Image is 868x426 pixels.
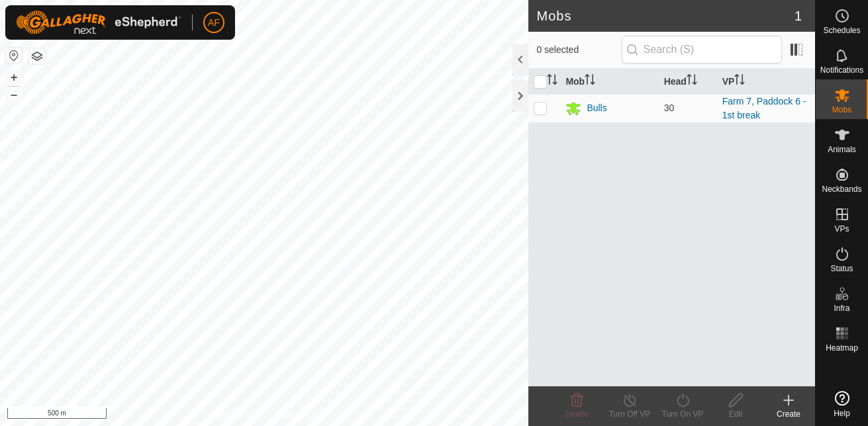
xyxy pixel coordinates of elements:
[565,409,589,419] span: Delete
[834,409,850,417] span: Help
[587,101,606,115] div: Bulls
[6,69,22,85] button: +
[816,386,868,423] a: Help
[717,69,815,95] th: VP
[830,265,853,273] span: Status
[834,225,849,233] span: VPs
[212,409,262,421] a: Privacy Policy
[656,408,709,420] div: Turn On VP
[832,106,851,114] span: Mobs
[603,408,656,420] div: Turn Off VP
[795,6,802,26] span: 1
[687,76,697,87] p-sorticon: Activate to sort
[820,66,863,74] span: Notifications
[29,48,45,64] button: Map Layers
[208,16,220,30] span: AF
[828,146,856,153] span: Animals
[826,344,858,352] span: Heatmap
[659,69,717,95] th: Head
[823,26,860,34] span: Schedules
[536,43,621,57] span: 0 selected
[560,69,658,95] th: Mob
[277,409,316,421] a: Contact Us
[709,408,762,420] div: Edit
[585,76,595,87] p-sorticon: Activate to sort
[834,304,849,312] span: Infra
[762,408,815,420] div: Create
[536,8,795,24] h2: Mobs
[6,87,22,103] button: –
[722,96,806,120] a: Farm 7, Paddock 6 - 1st break
[622,36,782,64] input: Search (S)
[547,76,557,87] p-sorticon: Activate to sort
[6,48,22,64] button: Reset Map
[664,103,675,113] span: 30
[734,76,745,87] p-sorticon: Activate to sort
[822,185,861,193] span: Neckbands
[16,11,181,34] img: Gallagher Logo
